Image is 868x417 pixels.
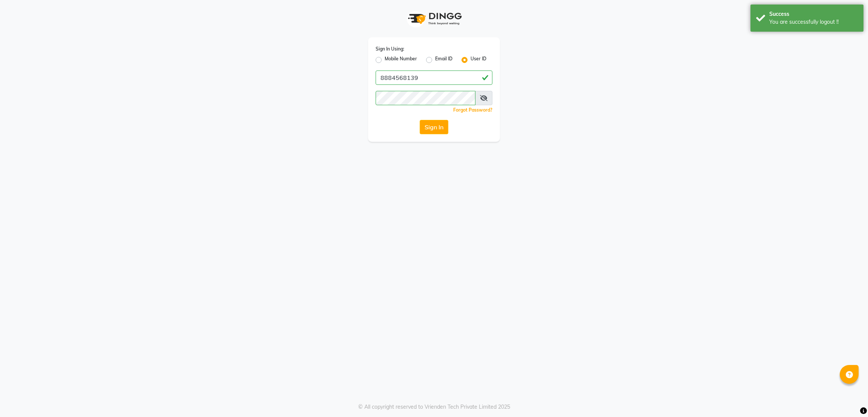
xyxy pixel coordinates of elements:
button: Sign In [420,120,448,134]
input: Username [376,91,475,105]
label: User ID [471,55,486,64]
div: You are successfully logout !! [769,18,858,26]
label: Mobile Number [385,55,417,64]
label: Email ID [435,55,452,64]
div: Success [769,10,858,18]
img: logo1.svg [404,8,464,30]
label: Sign In Using: [376,46,404,52]
input: Username [376,71,492,85]
a: Forgot Password? [453,107,492,113]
